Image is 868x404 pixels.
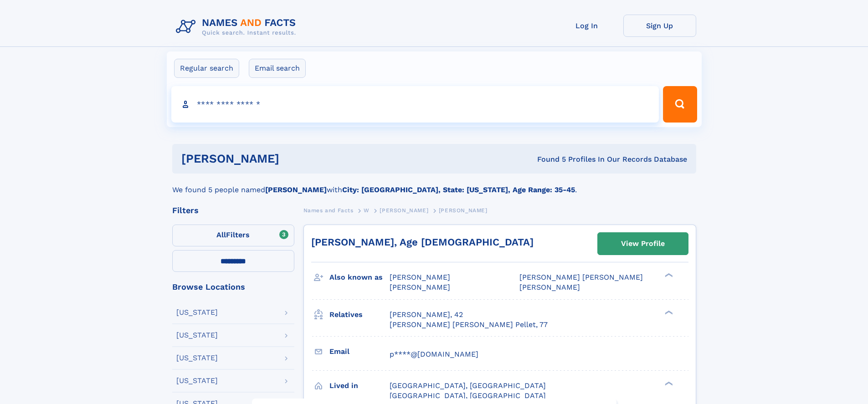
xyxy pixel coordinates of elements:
[550,15,623,37] a: Log In
[621,233,665,254] div: View Profile
[176,354,218,362] div: [US_STATE]
[181,153,408,164] h1: [PERSON_NAME]
[311,236,534,248] a: [PERSON_NAME], Age [DEMOGRAPHIC_DATA]
[598,233,688,255] a: View Profile
[342,185,575,194] b: City: [GEOGRAPHIC_DATA], State: [US_STATE], Age Range: 35-45
[663,86,697,123] button: Search Button
[176,309,218,316] div: [US_STATE]
[172,225,294,246] label: Filters
[216,230,226,239] span: All
[390,273,450,281] span: [PERSON_NAME]
[663,272,673,278] div: ❯
[249,59,306,78] label: Email search
[380,205,428,216] a: [PERSON_NAME]
[172,15,303,39] img: Logo Names and Facts
[329,307,390,322] h3: Relatives
[439,207,488,214] span: [PERSON_NAME]
[623,15,696,37] a: Sign Up
[390,310,463,320] a: [PERSON_NAME], 42
[364,207,370,214] span: W
[265,185,327,194] b: [PERSON_NAME]
[390,283,450,291] span: [PERSON_NAME]
[172,206,294,215] div: Filters
[663,380,673,386] div: ❯
[176,332,218,339] div: [US_STATE]
[171,86,659,123] input: search input
[172,174,696,195] div: We found 5 people named with .
[303,205,354,216] a: Names and Facts
[390,381,546,390] span: [GEOGRAPHIC_DATA], [GEOGRAPHIC_DATA]
[174,59,239,78] label: Regular search
[519,273,643,281] span: [PERSON_NAME] [PERSON_NAME]
[364,205,370,216] a: W
[390,320,548,330] a: [PERSON_NAME] [PERSON_NAME] Pellet, 77
[380,207,428,214] span: [PERSON_NAME]
[176,377,218,384] div: [US_STATE]
[390,391,546,400] span: [GEOGRAPHIC_DATA], [GEOGRAPHIC_DATA]
[408,154,687,164] div: Found 5 Profiles In Our Records Database
[663,309,673,315] div: ❯
[172,283,294,291] div: Browse Locations
[329,270,390,285] h3: Also known as
[329,378,390,394] h3: Lived in
[329,344,390,359] h3: Email
[519,283,580,291] span: [PERSON_NAME]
